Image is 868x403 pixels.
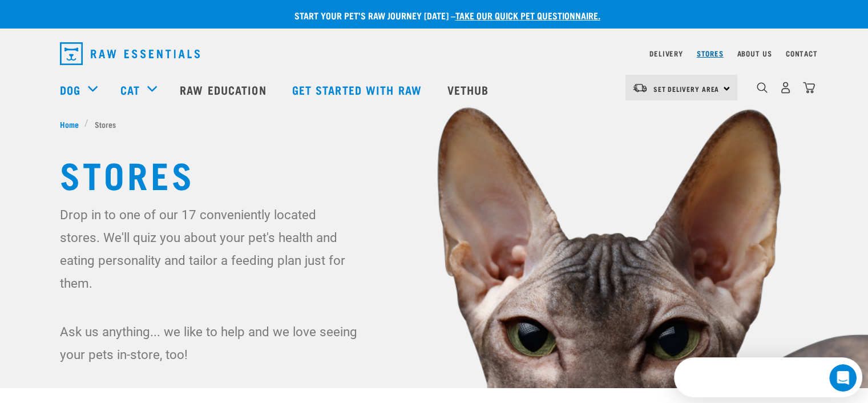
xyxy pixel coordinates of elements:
div: The team typically replies in under 3h [12,19,164,31]
a: Stores [697,51,724,55]
a: Cat [120,81,140,98]
iframe: Intercom live chat [829,364,857,392]
iframe: Intercom live chat discovery launcher [674,357,862,397]
div: Need help? [12,10,164,19]
a: Home [60,118,85,130]
p: Drop in to one of our 17 conveniently located stores. We'll quiz you about your pet's health and ... [60,203,360,295]
a: Contact [786,51,818,55]
a: Raw Education [168,67,280,112]
span: Set Delivery Area [653,87,720,91]
nav: breadcrumbs [60,118,809,130]
img: home-icon-1@2x.png [757,82,768,93]
a: take our quick pet questionnaire. [455,13,600,18]
nav: dropdown navigation [51,38,818,70]
h1: Stores [60,153,809,194]
img: van-moving.png [632,83,648,93]
a: About Us [737,51,772,55]
img: home-icon@2x.png [803,82,815,94]
a: Vethub [436,67,503,112]
a: Dog [60,81,80,98]
div: Open Intercom Messenger [5,5,197,36]
a: Get started with Raw [281,67,436,112]
img: Raw Essentials Logo [60,42,200,65]
p: Ask us anything... we like to help and we love seeing your pets in-store, too! [60,320,360,366]
img: user.png [780,82,792,94]
a: Delivery [649,51,683,55]
span: Home [60,118,79,130]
